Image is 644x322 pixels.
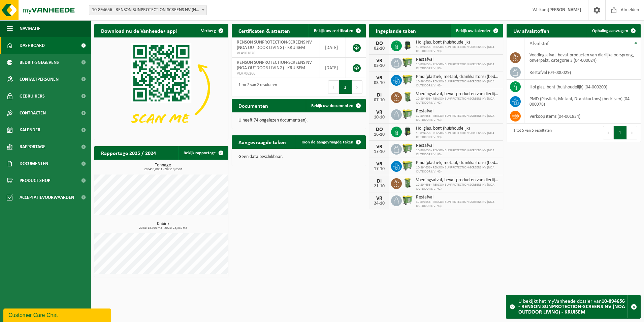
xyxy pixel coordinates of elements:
[89,5,206,15] span: 10-894656 - RENSON SUNPROTECTION-SCREENS NV (NOA OUTDOOR LIVING) - KRUISEM
[416,114,500,122] span: 10-894656 - RENSON SUNPROTECTION-SCREENS NV (NOA OUTDOOR LIVING)
[416,195,500,200] span: Restafval
[416,178,500,183] span: Voedingsafval, bevat producten van dierlijke oorsprong, onverpakt, categorie 3
[402,108,413,120] img: WB-0660-HPE-GN-50
[524,109,641,124] td: verkoop items (04-001834)
[235,80,277,95] div: 1 tot 2 van 2 resultaten
[518,295,627,318] div: U bekijkt het myVanheede dossier van
[373,75,386,81] div: VR
[373,201,386,206] div: 24-10
[518,299,625,315] strong: 10-894656 - RENSON SUNPROTECTION-SCREENS NV (NOA OUTDOOR LIVING) - KRUISEM
[524,94,641,109] td: PMD (Plastiek, Metaal, Drankkartons) (bedrijven) (04-000978)
[238,155,359,159] p: Geen data beschikbaar.
[603,126,614,139] button: Previous
[529,41,549,47] span: Afvalstof
[232,24,297,37] h2: Certificaten & attesten
[373,92,386,98] div: DI
[373,132,386,137] div: 16-10
[309,24,365,37] a: Bekijk uw certificaten
[402,194,413,206] img: WB-0660-HPE-GN-50
[416,166,500,174] span: 10-894656 - RENSON SUNPROTECTION-SCREENS NV (NOA OUTDOOR LIVING)
[373,144,386,150] div: VR
[237,51,315,56] span: VLA901876
[524,50,641,65] td: voedingsafval, bevat producten van dierlijke oorsprong, onverpakt, categorie 3 (04-000024)
[296,135,365,149] a: Toon de aangevraagde taken
[416,91,500,97] span: Voedingsafval, bevat producten van dierlijke oorsprong, onverpakt, categorie 3
[416,160,500,166] span: Pmd (plastiek, metaal, drankkartons) (bedrijven)
[20,37,45,54] span: Dashboard
[587,24,640,37] a: Ophaling aanvragen
[94,37,228,138] img: Download de VHEPlus App
[416,57,500,62] span: Restafval
[456,29,491,33] span: Bekijk uw kalender
[89,5,207,15] span: 10-894656 - RENSON SUNPROTECTION-SCREENS NV (NOA OUTDOOR LIVING) - KRUISEM
[373,184,386,189] div: 21-10
[238,118,359,123] p: U heeft 74 ongelezen document(en).
[416,80,500,88] span: 10-894656 - RENSON SUNPROTECTION-SCREENS NV (NOA OUTDOOR LIVING)
[237,40,312,50] span: RENSON SUNPROTECTION-SCREENS NV (NOA OUTDOOR LIVING) - KRUISEM
[373,167,386,171] div: 17-10
[20,20,40,37] span: Navigatie
[416,149,500,157] span: 10-894656 - RENSON SUNPROTECTION-SCREENS NV (NOA OUTDOOR LIVING)
[20,71,59,88] span: Contactpersonen
[416,131,500,139] span: 10-894656 - RENSON SUNPROTECTION-SCREENS NV (NOA OUTDOOR LIVING)
[178,146,228,160] a: Bekijk rapportage
[373,115,386,120] div: 10-10
[373,150,386,154] div: 17-10
[301,140,353,144] span: Toon de aangevraagde taken
[416,200,500,208] span: 10-894656 - RENSON SUNPROTECTION-SCREENS NV (NOA OUTDOOR LIVING)
[373,161,386,167] div: VR
[20,54,59,71] span: Bedrijfsgegevens
[20,138,45,155] span: Rapportage
[373,110,386,115] div: VR
[451,24,503,37] a: Bekijk uw kalender
[373,196,386,201] div: VR
[373,46,386,51] div: 02-10
[402,126,413,137] img: CR-HR-1C-1000-PES-01
[416,62,500,71] span: 10-894656 - RENSON SUNPROTECTION-SCREENS NV (NOA OUTDOOR LIVING)
[402,91,413,103] img: WB-0140-HPE-GN-50
[627,126,637,139] button: Next
[20,189,74,206] span: Acceptatievoorwaarden
[402,74,413,85] img: WB-0660-HPE-GN-50
[98,163,228,171] h3: Tonnage
[20,88,45,105] span: Gebruikers
[328,80,339,94] button: Previous
[369,24,423,37] h2: Ingeplande taken
[402,143,413,154] img: WB-0660-HPE-GN-50
[592,29,628,33] span: Ophaling aanvragen
[373,127,386,132] div: DO
[98,222,228,230] h3: Kubiek
[314,29,353,33] span: Bekijk uw certificaten
[311,104,353,108] span: Bekijk uw documenten
[507,24,556,37] h2: Uw afvalstoffen
[524,65,641,80] td: restafval (04-000029)
[373,81,386,85] div: 03-10
[524,80,641,94] td: hol glas, bont (huishoudelijk) (04-000209)
[416,45,500,53] span: 10-894656 - RENSON SUNPROTECTION-SCREENS NV (NOA OUTDOOR LIVING)
[3,307,112,322] iframe: chat widget
[20,122,40,138] span: Kalender
[373,98,386,103] div: 07-10
[352,80,362,94] button: Next
[98,226,228,230] span: 2024: 13,940 m3 - 2025: 23,340 m3
[416,143,500,149] span: Restafval
[320,58,346,78] td: [DATE]
[614,126,627,139] button: 1
[548,7,581,12] strong: [PERSON_NAME]
[373,179,386,184] div: DI
[196,24,228,37] button: Verberg
[402,177,413,189] img: WB-0140-HPE-GN-50
[20,172,50,189] span: Product Shop
[20,105,46,122] span: Contracten
[232,135,293,149] h2: Aangevraagde taken
[416,183,500,191] span: 10-894656 - RENSON SUNPROTECTION-SCREENS NV (NOA OUTDOOR LIVING)
[94,146,163,159] h2: Rapportage 2025 / 2024
[416,109,500,114] span: Restafval
[402,160,413,171] img: WB-0660-HPE-GN-50
[237,71,315,76] span: VLA706266
[373,63,386,68] div: 03-10
[306,99,365,112] a: Bekijk uw documenten
[416,40,500,45] span: Hol glas, bont (huishoudelijk)
[201,29,216,33] span: Verberg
